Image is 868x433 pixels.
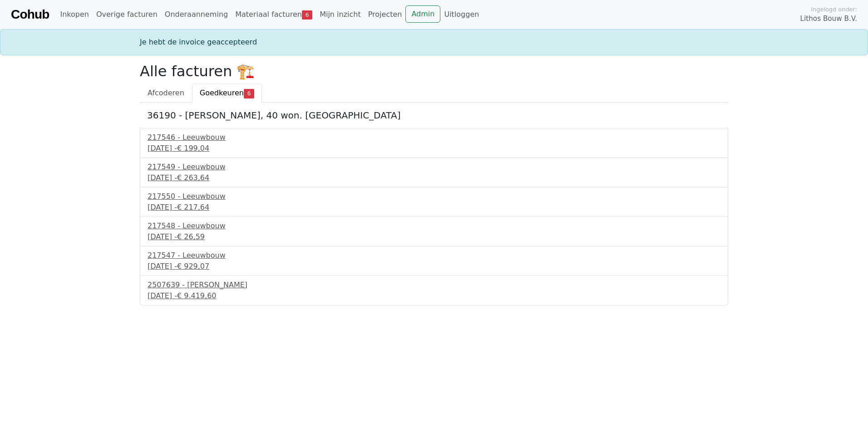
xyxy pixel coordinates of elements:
[232,5,316,24] a: Materiaal facturen6
[192,84,262,103] a: Goedkeuren6
[148,280,720,301] a: 2507639 - [PERSON_NAME][DATE] -€ 9.419,60
[148,143,720,154] div: [DATE] -
[148,191,720,213] a: 217550 - Leeuwbouw[DATE] -€ 217,64
[140,63,728,80] h2: Alle facturen 🏗️
[365,5,406,24] a: Projecten
[56,5,92,24] a: Inkopen
[811,5,857,14] span: Ingelogd onder:
[177,173,209,182] span: € 263,64
[140,84,192,103] a: Afcoderen
[148,202,720,213] div: [DATE] -
[147,110,721,121] h5: 36190 - [PERSON_NAME], 40 won. [GEOGRAPHIC_DATA]
[161,5,232,24] a: Onderaanneming
[148,231,720,242] div: [DATE] -
[11,4,49,25] a: Cohub
[148,250,720,261] div: 217547 - Leeuwbouw
[177,291,217,300] span: € 9.419,60
[148,162,720,172] div: 217549 - Leeuwbouw
[148,250,720,272] a: 217547 - Leeuwbouw[DATE] -€ 929,07
[405,5,440,23] a: Admin
[148,221,720,231] div: 217548 - Leeuwbouw
[244,89,254,98] span: 6
[148,132,720,143] div: 217546 - Leeuwbouw
[440,5,483,24] a: Uitloggen
[200,89,244,97] span: Goedkeuren
[177,262,209,271] span: € 929,07
[177,232,205,241] span: € 26,59
[148,191,720,202] div: 217550 - Leeuwbouw
[148,221,720,242] a: 217548 - Leeuwbouw[DATE] -€ 26,59
[148,132,720,154] a: 217546 - Leeuwbouw[DATE] -€ 199,04
[148,89,184,97] span: Afcoderen
[93,5,161,24] a: Overige facturen
[134,37,734,48] div: Je hebt de invoice geaccepteerd
[177,144,209,153] span: € 199,04
[148,261,720,272] div: [DATE] -
[148,290,720,301] div: [DATE] -
[148,172,720,183] div: [DATE] -
[148,162,720,183] a: 217549 - Leeuwbouw[DATE] -€ 263,64
[316,5,365,24] a: Mijn inzicht
[177,203,209,212] span: € 217,64
[800,14,857,24] span: Lithos Bouw B.V.
[302,10,312,20] span: 6
[148,280,720,290] div: 2507639 - [PERSON_NAME]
